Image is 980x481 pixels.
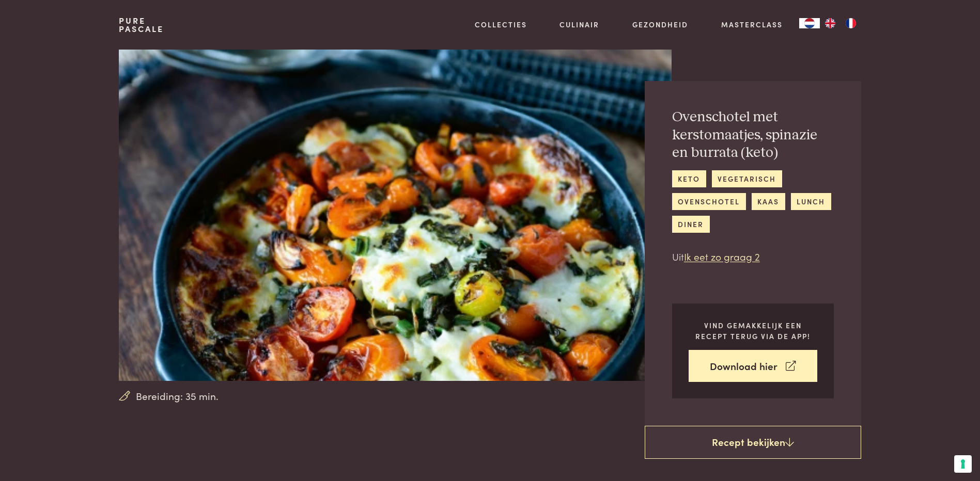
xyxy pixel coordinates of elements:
[799,18,861,28] aside: Language selected: Nederlands
[721,19,783,30] a: Masterclass
[820,18,841,28] a: EN
[559,19,599,30] a: Culinair
[799,18,820,28] div: Language
[712,170,782,187] a: vegetarisch
[791,193,831,210] a: lunch
[672,108,834,162] h2: Ovenschotel met kerstomaatjes, spinazie en burrata (keto)
[136,389,219,404] span: Bereiding: 35 min.
[645,426,861,459] a: Recept bekijken
[119,50,671,381] img: Ovenschotel met kerstomaatjes, spinazie en burrata (keto)
[689,350,817,382] a: Download hier
[672,216,710,233] a: diner
[672,193,746,210] a: ovenschotel
[752,193,785,210] a: kaas
[820,18,861,28] ul: Language list
[684,249,760,263] a: Ik eet zo graag 2
[672,249,834,264] p: Uit
[632,19,688,30] a: Gezondheid
[475,19,527,30] a: Collecties
[954,455,972,473] button: Uw voorkeuren voor toestemming voor trackingtechnologieën
[689,320,817,341] p: Vind gemakkelijk een recept terug via de app!
[841,18,861,28] a: FR
[799,18,820,28] a: NL
[119,17,164,33] a: PurePascale
[672,170,706,187] a: keto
